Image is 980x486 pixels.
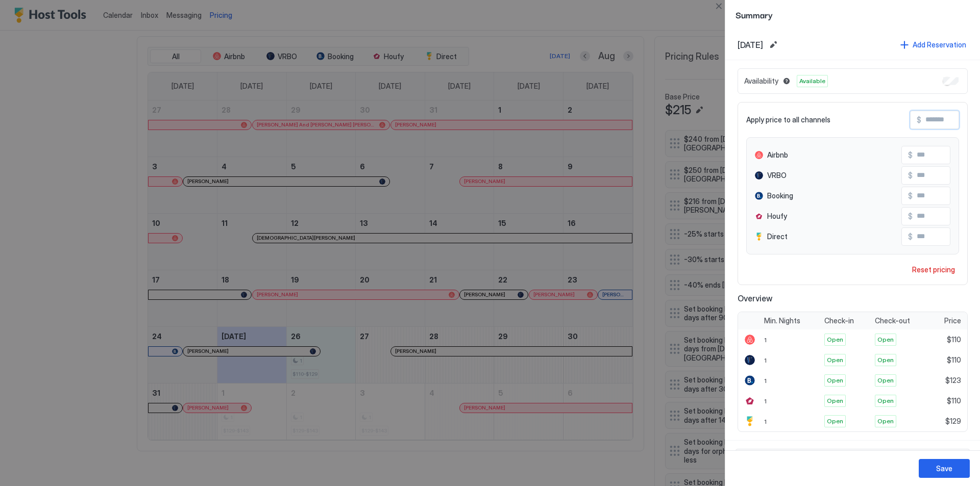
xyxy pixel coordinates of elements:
[944,316,961,325] span: Price
[827,376,843,385] span: Open
[947,355,961,365] span: $110
[764,356,767,364] span: 1
[919,459,970,478] button: Save
[746,115,830,124] span: Apply price to all channels
[827,396,843,405] span: Open
[908,150,913,160] span: $
[875,316,910,325] span: Check-out
[764,418,767,425] span: 1
[877,335,894,344] span: Open
[877,417,894,426] span: Open
[877,396,894,405] span: Open
[736,449,970,468] div: tab-group
[764,397,767,405] span: 1
[10,451,35,476] iframe: Intercom live chat
[764,377,767,385] span: 1
[917,115,921,124] span: $
[780,75,793,87] button: Blocked dates override all pricing rules and remain unavailable until manually unblocked
[908,212,913,221] span: $
[799,76,825,86] span: Available
[736,8,970,21] span: Summary
[744,76,778,86] span: Availability
[908,171,913,180] span: $
[767,232,788,241] span: Direct
[945,417,961,426] span: $129
[764,336,767,344] span: 1
[913,39,966,50] div: Add Reservation
[738,293,968,303] span: Overview
[767,212,787,221] span: Houfy
[827,355,843,365] span: Open
[738,40,763,50] span: [DATE]
[936,463,952,474] div: Save
[899,38,968,52] button: Add Reservation
[767,39,779,51] button: Edit date range
[824,316,854,325] span: Check-in
[827,417,843,426] span: Open
[827,335,843,344] span: Open
[877,376,894,385] span: Open
[945,376,961,385] span: $123
[767,171,787,180] span: VRBO
[908,263,959,276] button: Reset pricing
[764,316,800,325] span: Min. Nights
[912,264,955,275] div: Reset pricing
[877,355,894,365] span: Open
[908,191,913,200] span: $
[947,335,961,344] span: $110
[908,232,913,241] span: $
[947,396,961,405] span: $110
[767,191,793,200] span: Booking
[767,150,788,160] span: Airbnb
